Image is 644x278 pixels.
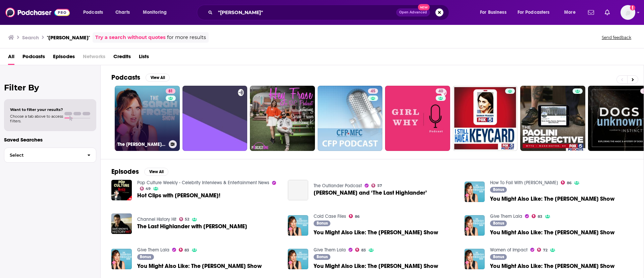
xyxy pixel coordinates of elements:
button: open menu [138,7,175,18]
span: You Might Also Like: The [PERSON_NAME] Show [314,230,438,235]
a: Channel History Hit [137,216,176,222]
a: 45 [368,88,378,94]
span: 40 [438,88,443,95]
button: View All [146,74,170,82]
a: Podcasts [22,51,45,65]
a: You Might Also Like: The Sarah Fraser Show [137,263,262,269]
a: Give Them Lala [137,247,169,253]
a: Credits [113,51,131,65]
span: Hot Clips with [PERSON_NAME]! [137,193,220,198]
p: Saved Searches [4,136,96,143]
span: Logged in as sydneymorris_books [621,5,635,20]
img: Podchaser - Follow, Share and Rate Podcasts [5,6,70,19]
span: Bonus [317,255,328,259]
a: 83 [355,248,366,252]
a: You Might Also Like: The Sarah Fraser Show [490,230,614,235]
span: You Might Also Like: The [PERSON_NAME] Show [137,263,262,269]
span: More [564,8,576,17]
a: 57 [371,184,382,188]
button: Send feedback [600,35,633,40]
span: Bonus [493,221,504,225]
button: open menu [559,7,584,18]
span: You Might Also Like: The [PERSON_NAME] Show [490,196,614,202]
button: View All [144,168,168,176]
img: You Might Also Like: The Sarah Fraser Show [465,249,485,269]
span: For Podcasters [518,8,550,17]
h2: Episodes [111,167,139,176]
a: How To Fail With Elizabeth Day [490,180,558,186]
a: Try a search without quotes [95,34,166,41]
img: You Might Also Like: The Sarah Fraser Show [465,182,485,202]
input: Search podcasts, credits, & more... [215,7,396,18]
span: 81 [168,88,173,95]
a: 45 [318,86,383,151]
h2: Filter By [4,83,96,92]
div: Search podcasts, credits, & more... [203,5,455,20]
button: Show profile menu [621,5,635,20]
a: Women of Impact [490,247,528,253]
a: Lists [139,51,149,65]
span: You Might Also Like: The [PERSON_NAME] Show [490,263,614,269]
a: All [8,51,14,65]
a: Sarah Fraser and ‘The Last Highlander’ [288,180,308,200]
span: [PERSON_NAME] and ‘The Last Highlander’ [314,190,427,196]
a: 81 [166,88,175,94]
span: New [418,4,430,10]
span: Choose a tab above to access filters. [10,114,63,123]
a: 40 [385,86,450,151]
a: 52 [179,217,190,221]
span: Podcasts [83,8,103,17]
a: 83 [532,214,542,218]
a: Episodes [53,51,75,65]
span: 72 [543,249,547,252]
h3: Search [22,34,39,41]
button: Select [4,148,96,163]
span: The Last Highlander with [PERSON_NAME] [137,224,247,229]
img: User Profile [621,5,635,20]
span: 86 [355,215,360,218]
span: You Might Also Like: The [PERSON_NAME] Show [314,263,438,269]
h3: The [PERSON_NAME] Show [117,142,166,147]
button: open menu [78,7,112,18]
span: Bonus [493,188,504,192]
span: 83 [538,215,542,218]
img: Hot Clips with Sarah Fraser! [111,180,132,200]
span: 57 [377,184,382,187]
a: 86 [349,214,360,218]
a: The Last Highlander with Sarah Fraser [137,224,247,229]
img: You Might Also Like: The Sarah Fraser Show [465,215,485,236]
a: 83 [179,248,190,252]
a: PodcastsView All [111,73,170,82]
button: Open AdvancedNew [396,8,430,16]
a: Show notifications dropdown [602,7,612,18]
span: Select [4,153,82,157]
a: Show notifications dropdown [585,7,597,18]
img: The Last Highlander with Sarah Fraser [111,213,132,234]
span: 45 [371,88,375,95]
img: You Might Also Like: The Sarah Fraser Show [111,249,132,269]
a: Cold Case Files [314,213,346,219]
span: Bonus [493,255,504,259]
a: The Outlander Podcast­ [314,183,362,189]
a: You Might Also Like: The Sarah Fraser Show [288,215,308,236]
span: 83 [361,249,366,252]
a: Charts [111,7,134,18]
a: You Might Also Like: The Sarah Fraser Show [490,263,614,269]
a: 72 [537,248,547,252]
a: EpisodesView All [111,167,168,176]
img: You Might Also Like: The Sarah Fraser Show [288,249,308,269]
a: You Might Also Like: The Sarah Fraser Show [314,263,438,269]
h2: Podcasts [111,73,140,82]
a: You Might Also Like: The Sarah Fraser Show [314,230,438,235]
a: 40 [436,88,446,94]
